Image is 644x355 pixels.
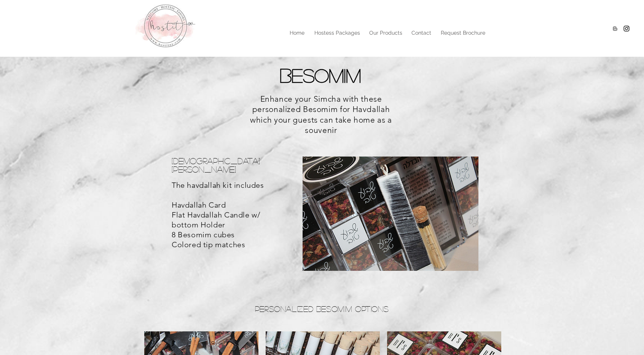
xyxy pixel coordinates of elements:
span: Personalized Besomim options [255,305,389,313]
span: Enhance your Simcha with these personalized Besomim for Havdallah which your guests can take home... [250,94,392,135]
a: Our Products [364,27,406,38]
img: Hostitny [623,25,630,32]
img: IMG_6330.JPG [303,157,478,271]
span: [DEMOGRAPHIC_DATA][PERSON_NAME] [172,157,260,173]
a: Request Brochure [436,27,490,38]
span: Colored tip matches [172,240,245,249]
p: Request Brochure [437,27,489,38]
span: The havdallah kit includes [172,181,264,190]
img: Blogger [611,25,619,32]
p: Home [286,27,308,38]
p: Hostess Packages [311,27,364,38]
span: Besomim [280,66,361,85]
p: Our Products [365,27,406,38]
a: Contact [406,27,436,38]
a: Hostess Packages [309,27,364,38]
span: 8 Besomim cubes [172,230,235,239]
ul: Social Bar [611,25,630,32]
a: Home [284,27,309,38]
span: Havdallah Card [172,200,226,209]
p: Contact [408,27,435,38]
span: Flat Havdallah Candle w/ bottom Holder [172,210,260,229]
nav: Site [170,27,490,38]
